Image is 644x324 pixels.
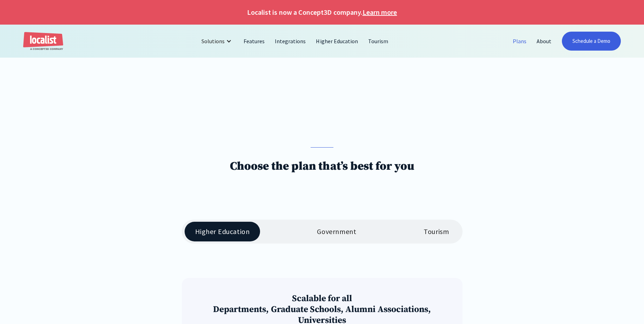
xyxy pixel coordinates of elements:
a: home [23,32,63,51]
div: Higher Education [195,227,250,236]
div: Solutions [196,33,239,50]
a: Features [239,33,270,50]
a: Learn more [363,7,397,18]
a: Tourism [363,33,393,50]
div: Solutions [201,37,225,45]
h1: Choose the plan that’s best for you [230,159,414,174]
a: Integrations [270,33,311,50]
div: Government [317,227,356,236]
a: Plans [508,33,532,50]
a: Higher Education [311,33,363,50]
a: About [532,33,557,50]
a: Schedule a Demo [562,32,621,51]
div: Tourism [424,227,449,236]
